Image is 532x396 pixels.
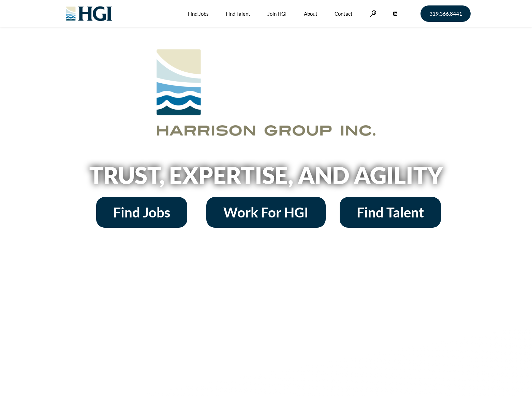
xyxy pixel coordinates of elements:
[206,197,326,228] a: Work For HGI
[420,5,471,22] a: 319.366.8441
[429,11,462,16] span: 319.366.8441
[72,164,460,187] h2: Trust, Expertise, and Agility
[370,10,376,17] a: Search
[223,206,309,219] span: Work For HGI
[357,206,424,219] span: Find Talent
[96,197,187,228] a: Find Jobs
[340,197,441,228] a: Find Talent
[113,206,170,219] span: Find Jobs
